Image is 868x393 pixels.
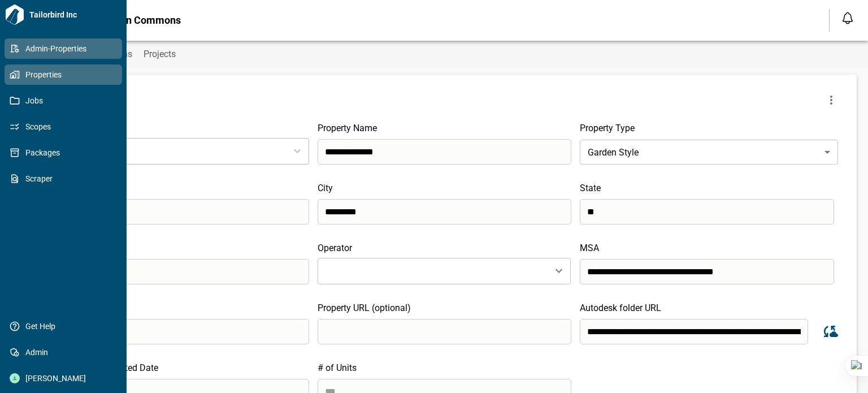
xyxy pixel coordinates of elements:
[580,123,635,133] span: Property Type
[5,90,122,111] a: Jobs
[20,69,111,80] span: Properties
[20,373,111,384] span: [PERSON_NAME]
[5,169,122,189] a: Scraper
[318,183,333,193] span: City
[29,41,868,68] div: base tabs
[580,303,661,313] span: Autodesk folder URL
[580,136,838,168] div: Garden Style
[20,321,111,332] span: Get Help
[551,263,567,279] button: Open
[5,342,122,362] a: Admin
[25,9,122,20] span: Tailorbird Inc
[144,49,176,60] span: Projects
[318,123,377,133] span: Property Name
[817,318,843,344] button: Sync data from Autodesk
[839,9,857,27] button: Open notification feed
[5,64,122,85] a: Properties
[580,183,601,193] span: State
[20,121,111,132] span: Scopes
[318,362,357,373] span: # of Units
[820,89,843,111] button: more
[20,347,111,358] span: Admin
[55,199,309,224] input: search
[580,199,834,224] input: search
[5,116,122,137] a: Scopes
[580,259,834,284] input: search
[5,38,122,59] a: Admin-Properties
[318,243,352,253] span: Operator
[55,259,309,284] input: search
[318,303,411,313] span: Property URL (optional)
[20,147,111,158] span: Packages
[20,173,111,184] span: Scraper
[318,139,572,165] input: search
[580,319,808,344] input: search
[580,243,599,253] span: MSA
[5,142,122,163] a: Packages
[318,319,572,344] input: search
[20,95,111,106] span: Jobs
[20,43,111,54] span: Admin-Properties
[55,319,309,344] input: search
[318,199,572,224] input: search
